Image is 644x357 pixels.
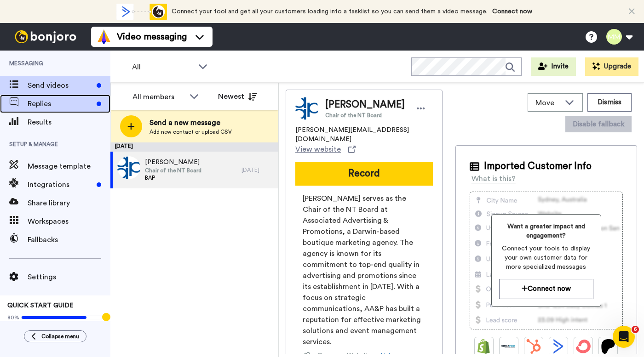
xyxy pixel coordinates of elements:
a: View website [295,144,356,155]
span: Replies [28,98,93,109]
img: Shopify [477,339,491,354]
button: Dismiss [587,93,632,112]
div: animation [116,4,167,20]
span: Want a greater impact and engagement? [499,222,593,240]
span: Chair of the NT Board [145,167,201,174]
span: 80% [7,314,19,321]
span: Workspaces [28,216,110,227]
button: Newest [211,87,264,106]
button: Connect now [499,279,593,299]
span: QUICK START GUIDE [7,302,74,309]
a: Connect now [492,8,532,15]
span: Message template [28,161,110,172]
button: Disable fallback [565,116,632,132]
img: Ontraport [501,339,516,354]
div: [DATE] [110,142,278,152]
span: Collapse menu [41,333,79,340]
img: ActiveCampaign [551,339,566,354]
span: Share library [28,198,110,209]
img: 7d1bce06-113c-4209-b348-a0174cca9366.png [117,156,140,179]
span: Results [28,117,110,128]
span: [PERSON_NAME] serves as the Chair of the NT Board at Associated Advertising & Promotions, a Darwi... [303,193,425,347]
button: Invite [531,57,576,76]
span: Add new contact or upload CSV [149,128,232,136]
div: [DATE] [241,166,274,174]
img: ConvertKit [576,339,591,354]
span: [PERSON_NAME] [325,98,405,112]
button: Collapse menu [24,330,86,342]
span: Send videos [28,80,93,91]
span: All [132,62,194,73]
span: BAP [145,174,201,181]
span: Chair of the NT Board [325,112,405,119]
span: Integrations [28,179,93,190]
span: Connect your tool and get all your customers loading into a tasklist so you can send them a video... [172,8,488,15]
span: View website [295,144,341,155]
div: All members [132,91,185,102]
span: 6 [632,326,639,333]
span: Imported Customer Info [484,159,592,173]
img: Image of Natalie Bell [295,97,318,120]
span: Send a new message [149,117,232,128]
span: [PERSON_NAME] [145,158,201,167]
img: vm-color.svg [97,29,111,44]
div: Tooltip anchor [102,313,110,321]
span: Fallbacks [28,234,110,245]
img: Hubspot [526,339,541,354]
span: Video messaging [117,30,187,43]
img: bj-logo-header-white.svg [11,30,80,43]
button: Upgrade [585,57,638,76]
img: Patreon [601,339,615,354]
span: Move [535,97,560,108]
div: What is this? [471,173,516,184]
button: Record [295,162,433,186]
span: Connect your tools to display your own customer data for more specialized messages [499,244,593,272]
span: Settings [28,272,110,283]
iframe: Intercom live chat [613,326,635,348]
span: [PERSON_NAME][EMAIL_ADDRESS][DOMAIN_NAME] [295,125,433,144]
